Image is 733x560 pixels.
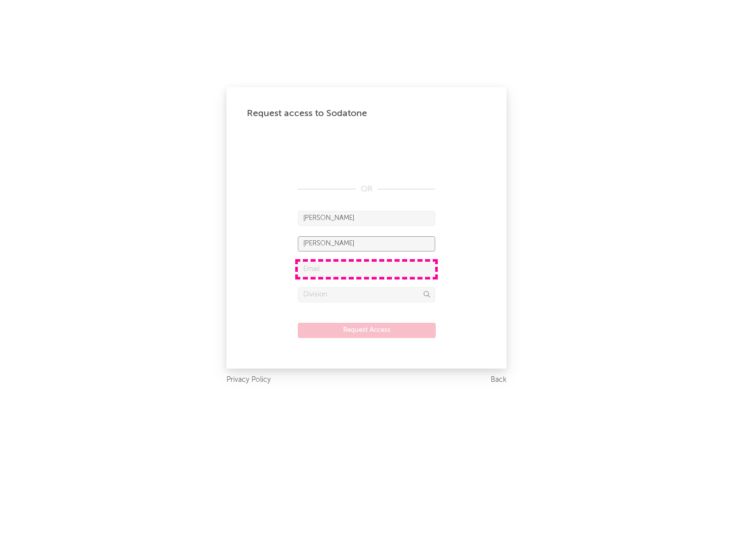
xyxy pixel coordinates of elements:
[298,211,435,226] input: First Name
[227,374,271,386] a: Privacy Policy
[298,262,435,277] input: Email
[298,323,436,338] button: Request Access
[247,107,486,120] div: Request access to Sodatone
[298,287,435,302] input: Division
[491,374,506,386] a: Back
[298,236,435,251] input: Last Name
[298,183,435,195] div: OR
